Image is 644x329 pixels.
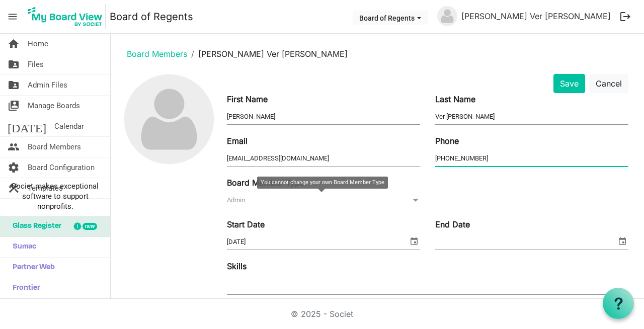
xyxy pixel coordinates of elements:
label: Start Date [227,218,265,230]
span: Glass Register [8,216,61,236]
div: You cannot change your own Board Member Type [258,177,387,188]
a: Board of Regents [110,7,193,27]
span: folder_shared [8,75,20,95]
span: [DATE] [8,116,46,136]
span: Frontier [8,278,40,298]
img: no-profile-picture.svg [124,74,214,164]
li: [PERSON_NAME] Ver [PERSON_NAME] [187,48,348,60]
div: new [83,223,97,230]
span: Files [28,54,44,74]
a: Board Members [127,49,187,59]
a: My Board View Logo [25,4,110,29]
label: End Date [435,218,470,230]
span: Board Configuration [28,157,95,178]
span: settings [8,157,20,178]
label: Board Member Type [227,177,304,189]
label: Last Name [435,93,475,105]
span: Calendar [54,116,84,136]
label: Email [227,135,248,147]
button: Board of Regents dropdownbutton [353,11,428,25]
img: My Board View Logo [25,4,106,29]
span: switch_account [8,96,20,116]
button: Save [553,74,585,93]
span: folder_shared [8,54,20,74]
span: select [408,234,420,248]
span: Sumac [8,237,36,257]
label: Phone [435,135,459,147]
a: © 2025 - Societ [291,309,353,319]
a: [PERSON_NAME] Ver [PERSON_NAME] [457,6,615,26]
span: people [8,137,20,157]
span: select [616,234,628,248]
label: Skills [227,260,247,272]
span: menu [3,7,22,26]
span: Manage Boards [28,96,80,116]
span: home [8,34,20,54]
span: Home [28,34,48,54]
button: Cancel [589,74,628,93]
span: Board Members [28,137,81,157]
label: First Name [227,93,268,105]
span: Societ makes exceptional software to support nonprofits. [5,181,106,211]
button: logout [615,6,636,27]
span: Admin Files [28,75,67,95]
img: no-profile-picture.svg [437,6,457,26]
span: Partner Web [8,258,55,278]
